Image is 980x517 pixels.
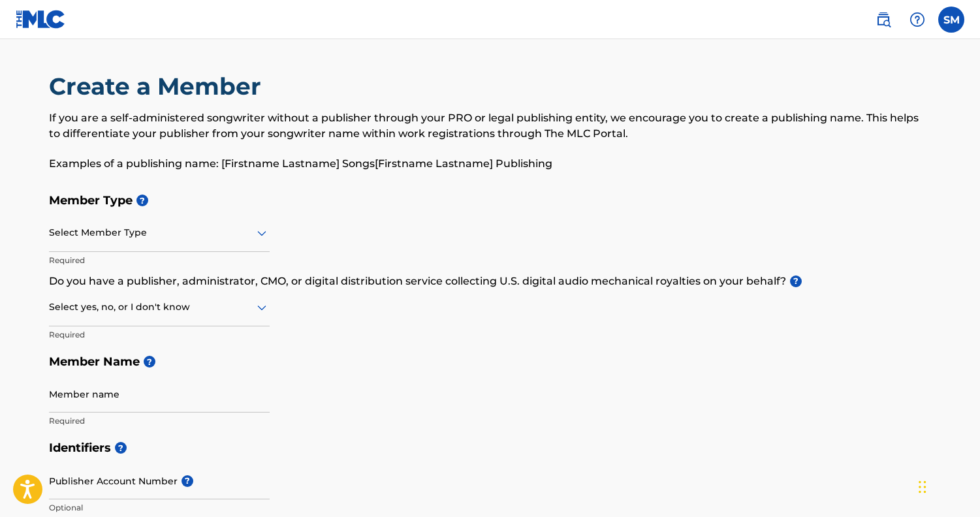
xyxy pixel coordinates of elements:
p: Required [49,329,270,341]
span: ? [144,356,155,368]
p: Optional [49,502,270,514]
span: ? [182,475,193,487]
img: help [909,12,925,27]
h2: Create a Member [49,72,268,101]
div: Drag [919,467,926,507]
h5: Member Name [49,348,932,376]
span: ? [136,195,148,206]
span: ? [115,442,127,454]
iframe: Chat Widget [915,454,980,517]
div: Help [904,7,930,33]
h5: Member Type [49,187,932,215]
img: MLC Logo [16,10,66,29]
p: Examples of a publishing name: [Firstname Lastname] Songs[Firstname Lastname] Publishing [49,156,932,172]
div: User Menu [938,7,964,33]
span: ? [790,275,802,287]
p: If you are a self-administered songwriter without a publisher through your PRO or legal publishin... [49,110,932,142]
p: Do you have a publisher, administrator, CMO, or digital distribution service collecting U.S. digi... [49,274,932,289]
h5: Identifiers [49,434,932,462]
a: Public Search [870,7,896,33]
img: search [876,12,891,27]
p: Required [49,415,270,427]
p: Required [49,255,270,266]
iframe: Resource Center [943,327,980,435]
